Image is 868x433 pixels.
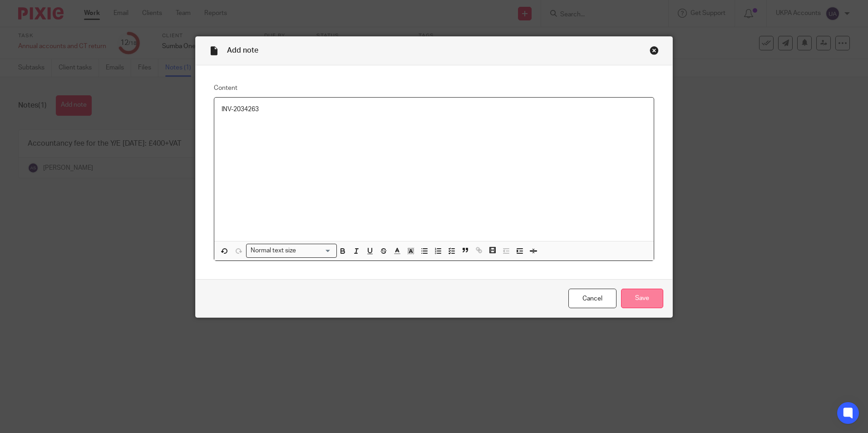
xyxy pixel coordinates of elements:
[568,289,616,308] a: Cancel
[222,105,646,114] p: INV-2034263
[227,47,258,54] span: Add note
[246,244,337,258] div: Search for option
[214,84,654,93] label: Content
[650,46,659,55] div: Close this dialog window
[621,289,663,308] input: Save
[299,246,331,256] input: Search for option
[248,246,298,256] span: Normal text size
